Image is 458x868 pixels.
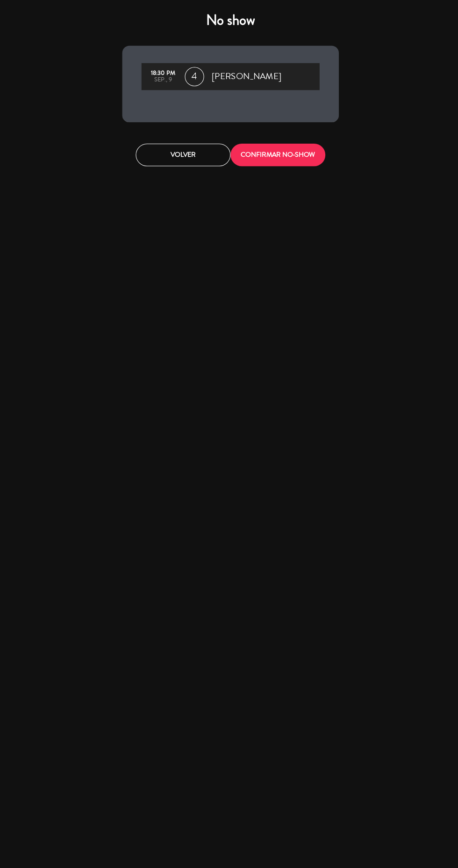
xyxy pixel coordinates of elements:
span: 4 [185,65,203,84]
button: CONFIRMAR NO-SHOW [229,139,321,161]
div: 18:30 PM [147,68,180,74]
button: Volver [137,139,229,161]
span: [PERSON_NAME] [211,67,279,81]
div: sep., 9 [147,74,180,81]
h4: No show [124,11,334,28]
